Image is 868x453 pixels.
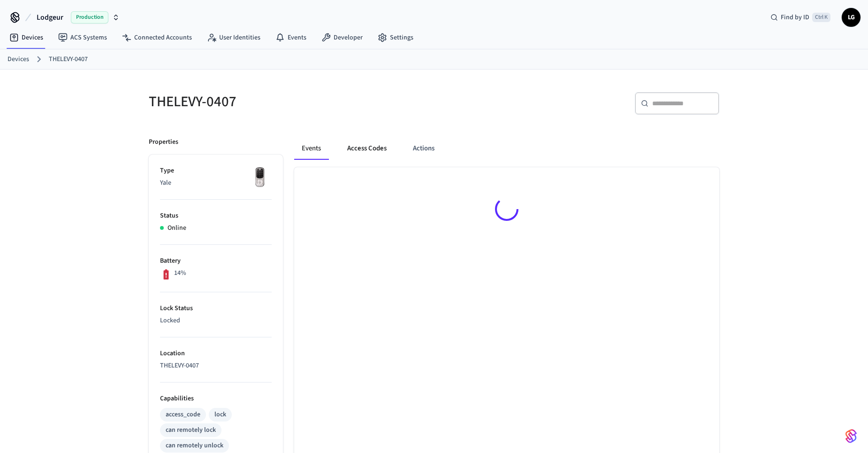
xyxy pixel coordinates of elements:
[160,349,272,359] p: Location
[160,211,272,221] p: Status
[149,92,428,111] h5: THELEVY-0407
[160,361,272,371] p: THELEVY-0407
[268,29,314,46] a: Events
[248,166,272,189] img: Yale Assure Touchscreen Wifi Smart Lock, Satin Nickel, Front
[199,29,268,46] a: User Identities
[51,29,114,46] a: ACS Systems
[160,316,272,326] p: Locked
[149,137,178,147] p: Properties
[160,256,272,266] p: Battery
[214,410,226,420] div: lock
[842,8,860,27] button: LG
[845,429,857,444] img: SeamLogoGradient.69752ec5.svg
[763,9,838,26] div: Find by IDCtrl K
[160,304,272,313] p: Lock Status
[294,137,719,160] div: ant example
[405,137,442,160] button: Actions
[49,55,88,64] a: THELEVY-0407
[168,223,186,233] p: Online
[174,268,186,278] p: 14%
[8,55,29,64] a: Devices
[114,29,199,46] a: Connected Accounts
[160,178,272,188] p: Yale
[166,425,216,435] div: can remotely lock
[166,441,223,451] div: can remotely unlock
[781,13,809,22] span: Find by ID
[370,29,421,46] a: Settings
[314,29,370,46] a: Developer
[812,13,830,22] span: Ctrl K
[37,12,63,23] span: Lodgeur
[160,166,272,176] p: Type
[340,137,394,160] button: Access Codes
[843,9,860,26] span: LG
[2,29,51,46] a: Devices
[160,394,272,404] p: Capabilities
[166,410,200,420] div: access_code
[71,11,108,23] span: Production
[294,137,328,160] button: Events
